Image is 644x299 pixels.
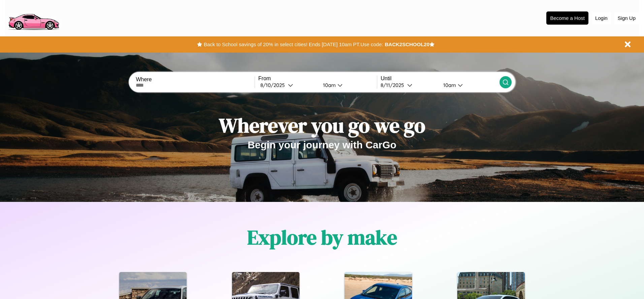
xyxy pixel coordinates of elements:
div: 8 / 10 / 2025 [260,82,288,88]
button: Sign Up [614,12,639,24]
div: 10am [320,82,337,88]
button: Login [592,12,611,24]
label: From [258,76,377,82]
button: 10am [318,82,377,89]
img: logo [5,3,62,32]
button: 8/10/2025 [258,82,318,89]
div: 8 / 11 / 2025 [381,82,407,88]
button: Back to School savings of 20% in select cities! Ends [DATE] 10am PT.Use code: [202,40,385,49]
button: 10am [438,82,499,89]
div: 10am [440,82,458,88]
label: Where [136,77,254,83]
b: BACK2SCHOOL20 [385,41,429,47]
button: Become a Host [546,11,588,25]
h1: Explore by make [247,223,397,251]
label: Until [381,76,499,82]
